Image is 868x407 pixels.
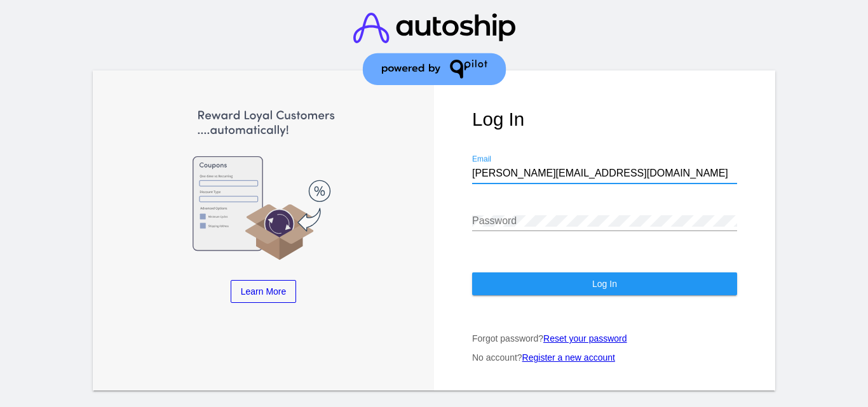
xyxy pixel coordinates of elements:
[472,272,737,295] button: Log In
[131,109,396,261] img: Apply Coupons Automatically to Scheduled Orders with QPilot
[472,333,737,344] p: Forgot password?
[592,279,617,289] span: Log In
[241,286,287,297] span: Learn More
[543,333,627,344] a: Reset your password
[472,109,737,130] h1: Log In
[522,352,615,363] a: Register a new account
[231,280,297,303] a: Learn More
[472,168,737,179] input: Email
[472,352,737,363] p: No account?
